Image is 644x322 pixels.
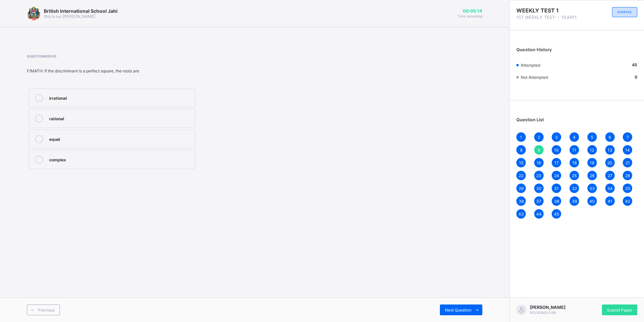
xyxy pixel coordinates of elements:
span: 9 [538,148,540,153]
span: 3 [555,135,558,140]
span: 2 [538,135,540,140]
span: 21 [625,160,630,165]
span: British International School Jahi [44,8,118,14]
div: F/MATH: If the discriminant is a perfect square, the roots are [27,68,311,73]
span: 1 [520,135,522,140]
span: 27 [608,173,612,178]
span: 41 [608,199,612,204]
span: 17 [554,160,559,165]
span: 1ST WEEKLY TEST- - YEAR11 [516,15,577,20]
span: 45 [554,212,559,217]
span: [PERSON_NAME] [530,305,566,310]
span: Question History [516,47,552,52]
span: 39 [572,199,577,204]
span: STARTED [617,10,632,14]
span: 23 [536,173,541,178]
span: 22 [519,173,523,178]
span: 24 [554,173,559,178]
span: 33 [589,186,595,191]
span: 14 [625,148,630,153]
div: complex [49,156,192,162]
span: 00:05:14 [457,8,482,13]
span: this is our [PERSON_NAME] [44,14,95,19]
span: 15 [519,160,523,165]
span: Submit Paper [607,308,632,313]
span: Next Question [445,308,472,313]
span: 16 [537,160,541,165]
span: 29 [519,186,523,191]
span: 8 [520,148,522,153]
span: Attempted [521,63,540,68]
span: WEEKLY TEST 1 [516,7,577,14]
div: rational [49,115,192,121]
span: 36 [519,199,524,204]
span: 28 [625,173,630,178]
span: 44 [536,212,542,217]
span: 37 [536,199,541,204]
div: equal [49,135,192,142]
span: 19 [590,160,594,165]
span: 5 [591,135,593,140]
span: 31 [554,186,559,191]
span: Question List [516,117,544,122]
span: 4 [573,135,576,140]
b: 0 [635,74,637,79]
span: Previous [38,308,55,313]
span: 13 [608,148,612,153]
span: 18 [572,160,577,165]
span: 25 [572,173,577,178]
div: irrational [49,94,192,101]
span: 7 [626,135,629,140]
span: 34 [607,186,613,191]
span: 26 [590,173,594,178]
span: 42 [625,199,630,204]
span: 12 [590,148,594,153]
b: 45 [632,62,637,67]
span: Question 9 of 45 [27,54,311,58]
span: 10 [554,148,559,153]
span: 43 [518,212,524,217]
span: 6 [609,135,611,140]
span: 40 [589,199,595,204]
span: 20 [607,160,612,165]
span: 11 [572,148,576,153]
span: Not Attempted [521,75,548,80]
span: BIS/ADMS/0166 [530,311,556,315]
span: 38 [554,199,559,204]
span: Time remaining [457,14,482,18]
span: 35 [625,186,630,191]
span: 32 [572,186,577,191]
span: 30 [536,186,542,191]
